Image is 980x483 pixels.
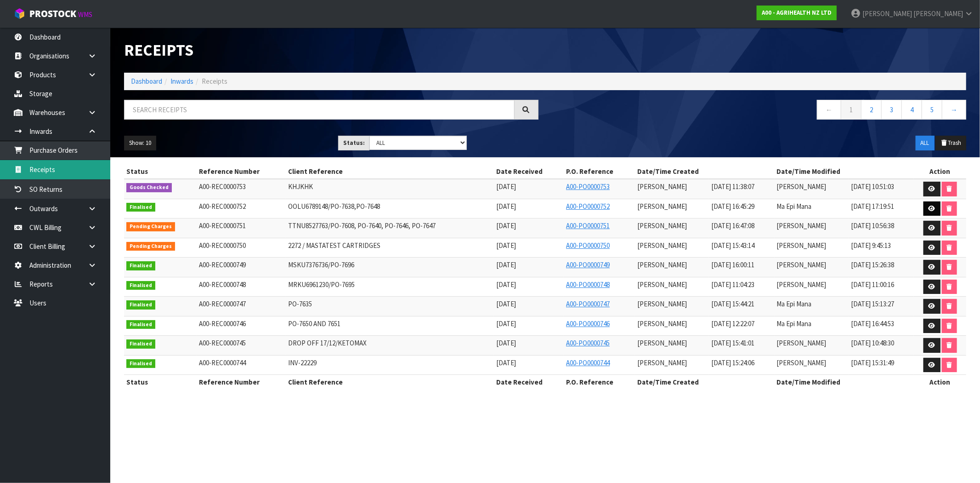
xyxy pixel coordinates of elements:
span: [PERSON_NAME] [637,241,687,250]
span: [DATE] 9:45:13 [851,241,891,250]
span: Finalised [126,300,155,310]
span: [DATE] 15:31:49 [851,358,894,367]
span: Ma Epi Mana [777,319,812,328]
th: Client Reference [286,375,494,390]
span: [DATE] [496,241,516,250]
span: [PERSON_NAME] [777,358,827,367]
span: [DATE] 15:43:14 [711,241,754,250]
th: Client Reference [286,164,494,179]
span: A00-REC0000745 [199,339,246,347]
span: A00-REC0000749 [199,260,246,269]
img: cube-alt.png [14,8,25,19]
span: [DATE] 16:00:11 [711,260,754,269]
span: [PERSON_NAME] [777,182,827,191]
span: [DATE] 16:44:53 [851,319,894,328]
span: TTNU8527763/PO-7608, PO-7640, PO-7646, PO-7647 [288,221,436,230]
a: A00 - AGRIHEALTH NZ LTD [757,6,837,20]
span: [PERSON_NAME] [637,182,687,191]
a: A00-PO0000751 [566,221,610,230]
span: A00-REC0000747 [199,299,246,308]
span: [DATE] 17:19:51 [851,202,894,211]
span: [PERSON_NAME] [777,221,827,230]
span: A00-REC0000750 [199,241,246,250]
span: [PERSON_NAME] [637,221,687,230]
span: [PERSON_NAME] [777,339,827,347]
small: WMS [78,10,92,19]
span: DROP OFF 17/12/KETOMAX [288,339,367,347]
span: Finalised [126,261,155,270]
span: Receipts [202,77,227,86]
span: [DATE] 11:04:23 [711,280,754,289]
th: Date/Time Modified [775,164,914,179]
span: [PERSON_NAME] [777,260,827,269]
span: [DATE] [496,319,516,328]
th: Status [124,164,197,179]
span: A00-REC0000753 [199,182,246,191]
span: [PERSON_NAME] [637,202,687,211]
th: Date/Time Modified [775,375,914,390]
span: [DATE] 15:13:27 [851,299,894,308]
span: PO-7635 [288,299,312,308]
span: Pending Charges [126,242,175,251]
span: Finalised [126,359,155,368]
span: [DATE] 15:44:21 [711,299,754,308]
span: [DATE] 15:41:01 [711,339,754,347]
span: A00-REC0000744 [199,358,246,367]
span: Finalised [126,339,155,349]
a: A00-PO0000744 [566,358,610,367]
a: A00-PO0000752 [566,202,610,211]
button: Show: 10 [124,136,156,150]
span: [DATE] [496,260,516,269]
a: Dashboard [131,77,162,86]
th: Reference Number [197,164,286,179]
span: [DATE] [496,182,516,191]
th: Status [124,375,197,390]
span: Ma Epi Mana [777,299,812,308]
a: A00-PO0000750 [566,241,610,250]
span: Ma Epi Mana [777,202,812,211]
span: ProStock [29,8,76,20]
th: Action [914,375,966,390]
span: [DATE] [496,221,516,230]
a: A00-PO0000746 [566,319,610,328]
span: [DATE] 10:56:38 [851,221,894,230]
th: Date Received [494,375,564,390]
span: [PERSON_NAME] [637,358,687,367]
span: [DATE] [496,358,516,367]
th: P.O. Reference [564,164,635,179]
strong: A00 - AGRIHEALTH NZ LTD [762,9,832,17]
th: Date/Time Created [635,164,775,179]
span: Pending Charges [126,222,175,231]
span: MSKU7376736/PO-7696 [288,260,354,269]
span: [DATE] 16:45:29 [711,202,754,211]
span: [DATE] 15:26:38 [851,260,894,269]
a: Inwards [170,77,193,86]
span: [DATE] 10:48:30 [851,339,894,347]
span: PO-7650 AND 7651 [288,319,340,328]
th: Date/Time Created [635,375,775,390]
nav: Page navigation [552,100,967,122]
span: [PERSON_NAME] [637,280,687,289]
span: OOLU6789148/PO-7638,PO-7648 [288,202,380,211]
span: MRKU6961230/PO-7695 [288,280,355,289]
span: A00-REC0000748 [199,280,246,289]
span: A00-REC0000751 [199,221,246,230]
span: [DATE] 11:38:07 [711,182,754,191]
span: [PERSON_NAME] [777,280,827,289]
input: Search receipts [124,100,515,120]
span: INV-22229 [288,358,317,367]
span: [PERSON_NAME] [637,299,687,308]
span: [DATE] 12:22:07 [711,319,754,328]
span: 2272 / MASTATEST CARTRIDGES [288,241,380,250]
span: A00-REC0000752 [199,202,246,211]
span: Goods Checked [126,183,172,192]
span: [DATE] [496,339,516,347]
span: A00-REC0000746 [199,319,246,328]
a: A00-PO0000753 [566,182,610,191]
span: [PERSON_NAME] [637,260,687,269]
a: A00-PO0000747 [566,299,610,308]
h1: Receipts [124,41,538,59]
span: Finalised [126,320,155,329]
th: P.O. Reference [564,375,635,390]
span: [PERSON_NAME] [777,241,827,250]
